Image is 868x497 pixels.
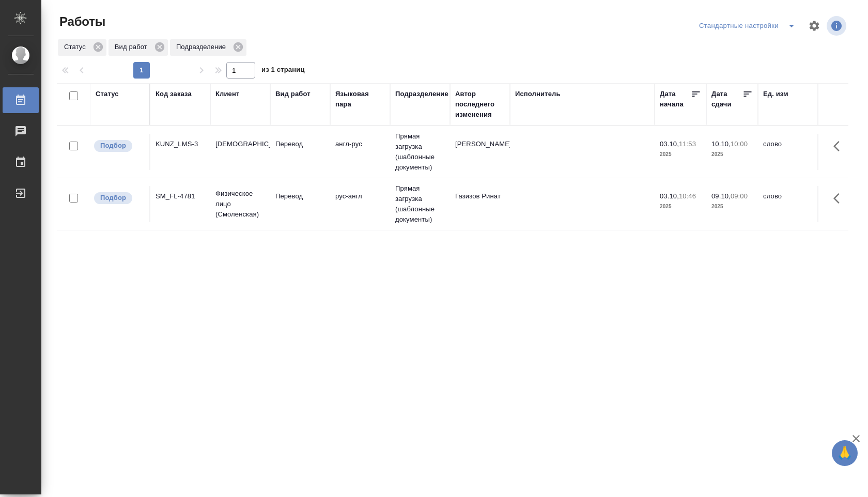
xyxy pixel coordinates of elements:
[696,18,802,34] div: split button
[58,39,106,56] div: Статус
[330,134,390,170] td: англ-рус
[176,42,229,52] p: Подразделение
[711,201,753,212] p: 2025
[832,440,858,466] button: 🙏
[758,134,818,170] td: слово
[275,139,325,149] p: Перевод
[100,193,126,203] p: Подбор
[660,89,691,110] div: Дата начала
[711,89,742,110] div: Дата сдачи
[827,16,848,36] span: Посмотреть информацию
[215,189,265,220] p: Физическое лицо (Смоленская)
[450,134,510,170] td: [PERSON_NAME]
[96,89,119,99] div: Статус
[711,149,753,160] p: 2025
[802,13,827,38] span: Настроить таблицу
[275,89,311,99] div: Вид работ
[109,39,168,56] div: Вид работ
[660,140,679,148] p: 03.10,
[763,89,788,99] div: Ед. изм
[711,192,731,200] p: 09.10,
[93,191,144,205] div: Можно подбирать исполнителей
[261,64,305,79] span: из 1 страниц
[660,149,701,160] p: 2025
[660,192,679,200] p: 03.10,
[57,13,105,30] span: Работы
[390,178,450,230] td: Прямая загрузка (шаблонные документы)
[335,89,385,110] div: Языковая пара
[215,139,265,149] p: [DEMOGRAPHIC_DATA]
[660,201,701,212] p: 2025
[93,139,144,153] div: Можно подбирать исполнителей
[275,191,325,201] p: Перевод
[100,141,126,151] p: Подбор
[758,186,818,222] td: слово
[115,42,151,52] p: Вид работ
[731,140,748,148] p: 10:00
[450,186,510,222] td: Газизов Ринат
[455,89,505,120] div: Автор последнего изменения
[156,139,205,149] div: KUNZ_LMS-3
[330,186,390,222] td: рус-англ
[64,42,89,52] p: Статус
[390,126,450,178] td: Прямая загрузка (шаблонные документы)
[515,89,561,99] div: Исполнитель
[711,140,731,148] p: 10.10,
[170,39,246,56] div: Подразделение
[731,192,748,200] p: 09:00
[215,89,239,99] div: Клиент
[836,442,854,464] span: 🙏
[679,140,696,148] p: 11:53
[827,186,852,211] button: Здесь прячутся важные кнопки
[156,191,205,201] div: SM_FL-4781
[395,89,448,99] div: Подразделение
[827,134,852,159] button: Здесь прячутся важные кнопки
[679,192,696,200] p: 10:46
[156,89,192,99] div: Код заказа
